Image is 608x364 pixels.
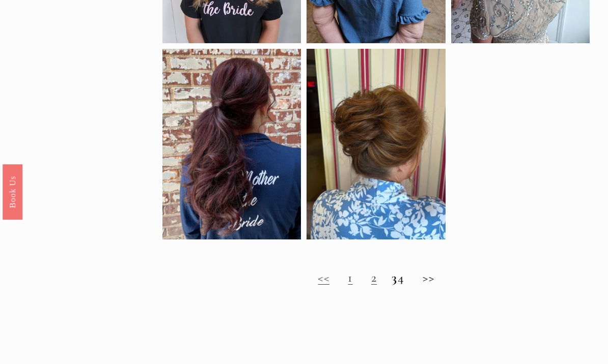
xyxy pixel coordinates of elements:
h2: 4 >> [162,270,590,286]
a: Book Us [3,164,22,220]
a: 1 [348,270,352,285]
a: << [318,270,329,285]
strong: 3 [392,270,397,285]
a: 2 [371,270,377,285]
